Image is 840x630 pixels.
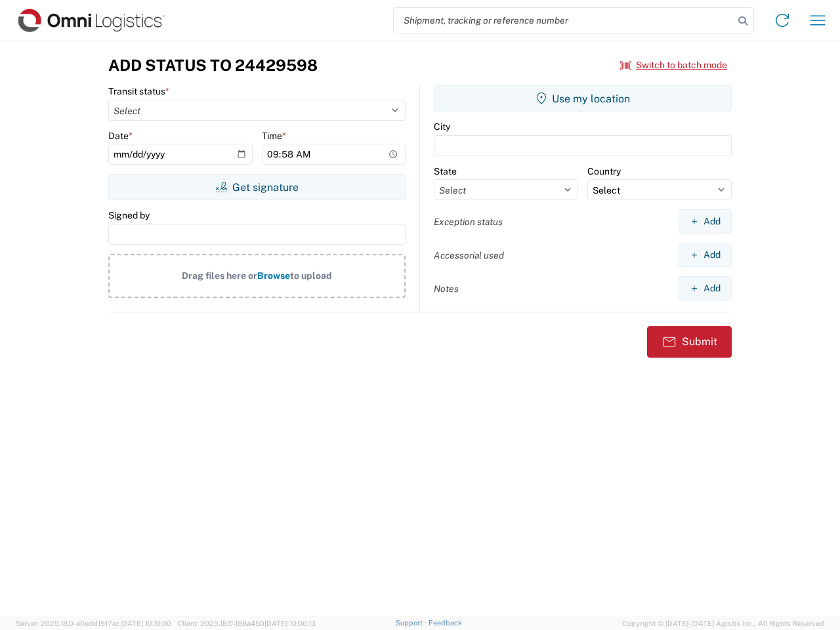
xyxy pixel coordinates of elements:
[434,216,503,228] label: Exception status
[108,174,406,200] button: Get signature
[620,54,727,76] button: Switch to batch mode
[679,209,732,234] button: Add
[679,276,732,301] button: Add
[394,8,734,33] input: Shipment, tracking or reference number
[257,270,290,281] span: Browse
[587,165,621,177] label: Country
[622,618,824,629] span: Copyright © [DATE]-[DATE] Agistix Inc., All Rights Reserved
[108,56,318,75] h3: Add Status to 24429598
[434,283,459,295] label: Notes
[434,85,732,112] button: Use my location
[16,619,171,627] span: Server: 2025.18.0-a0edd1917ac
[120,619,171,627] span: [DATE] 10:10:00
[182,270,257,281] span: Drag files here or
[290,270,332,281] span: to upload
[108,85,169,97] label: Transit status
[108,209,150,221] label: Signed by
[647,326,732,358] button: Submit
[434,165,457,177] label: State
[396,619,429,627] a: Support
[262,130,286,142] label: Time
[108,130,133,142] label: Date
[264,619,316,627] span: [DATE] 10:06:13
[429,619,462,627] a: Feedback
[434,121,450,133] label: City
[177,619,316,627] span: Client: 2025.18.0-198a450
[679,243,732,267] button: Add
[434,249,504,261] label: Accessorial used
